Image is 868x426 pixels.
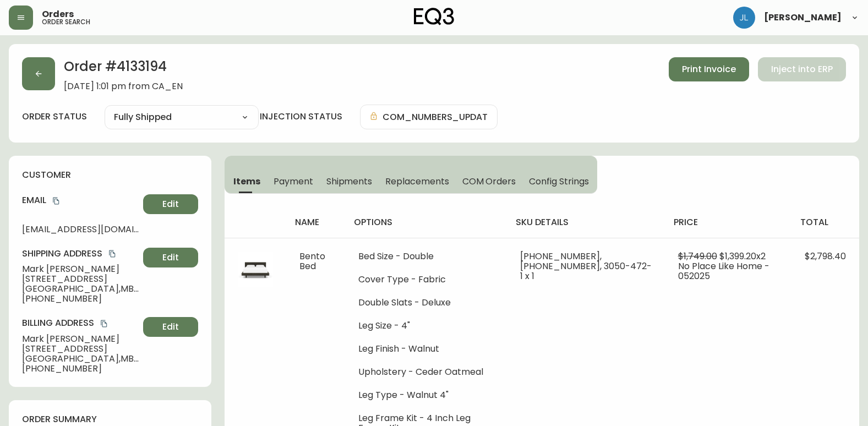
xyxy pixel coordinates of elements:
[22,334,139,344] span: Mark [PERSON_NAME]
[143,194,198,214] button: Edit
[733,7,755,29] img: 1c9c23e2a847dab86f8017579b61559c
[414,8,455,25] img: logo
[719,250,766,263] span: $1,399.20 x 2
[22,364,139,374] span: [PHONE_NUMBER]
[516,216,656,228] h4: sku details
[682,63,736,75] span: Print Invoice
[358,344,494,354] li: Leg Finish - Walnut
[51,195,62,206] button: copy
[358,275,494,285] li: Cover Type - Fabric
[764,13,842,22] span: [PERSON_NAME]
[678,250,717,263] span: $1,749.00
[64,81,183,91] span: [DATE] 1:01 pm from CA_EN
[22,169,198,181] h4: customer
[22,248,139,260] h4: Shipping Address
[22,317,139,329] h4: Billing Address
[42,19,90,25] h5: order search
[358,390,494,400] li: Leg Type - Walnut 4"
[22,354,139,364] span: [GEOGRAPHIC_DATA] , MB , R3M 0J5 , CA
[274,176,313,187] span: Payment
[295,216,336,228] h4: name
[143,317,198,337] button: Edit
[358,367,494,377] li: Upholstery - Ceder Oatmeal
[22,264,139,274] span: Mark [PERSON_NAME]
[233,176,260,187] span: Items
[143,248,198,267] button: Edit
[64,57,183,81] h2: Order # 4133194
[22,413,198,425] h4: order summary
[520,250,652,282] span: [PHONE_NUMBER], [PHONE_NUMBER], 3050-472-1 x 1
[22,194,139,206] h4: Email
[669,57,749,81] button: Print Invoice
[326,176,373,187] span: Shipments
[358,252,494,261] li: Bed Size - Double
[800,216,850,228] h4: total
[238,252,273,287] img: 27b59bf5-a1ac-46ca-b5cd-b5cc16908ac8.jpg
[22,344,139,354] span: [STREET_ADDRESS]
[162,321,179,333] span: Edit
[22,111,87,123] label: order status
[354,216,498,228] h4: options
[162,252,179,264] span: Edit
[22,225,139,234] span: [EMAIL_ADDRESS][DOMAIN_NAME]
[805,250,846,263] span: $2,798.40
[99,318,110,329] button: copy
[22,274,139,284] span: [STREET_ADDRESS]
[42,10,74,19] span: Orders
[22,294,139,304] span: [PHONE_NUMBER]
[22,284,139,294] span: [GEOGRAPHIC_DATA] , MB , R3M 0J5 , CA
[358,321,494,331] li: Leg Size - 4"
[529,176,588,187] span: Config Strings
[674,216,783,228] h4: price
[107,248,118,259] button: copy
[299,250,325,272] span: Bento Bed
[678,260,769,282] span: No Place Like Home - 052025
[462,176,516,187] span: COM Orders
[162,198,179,210] span: Edit
[385,176,449,187] span: Replacements
[358,298,494,308] li: Double Slats - Deluxe
[260,111,342,123] h4: injection status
